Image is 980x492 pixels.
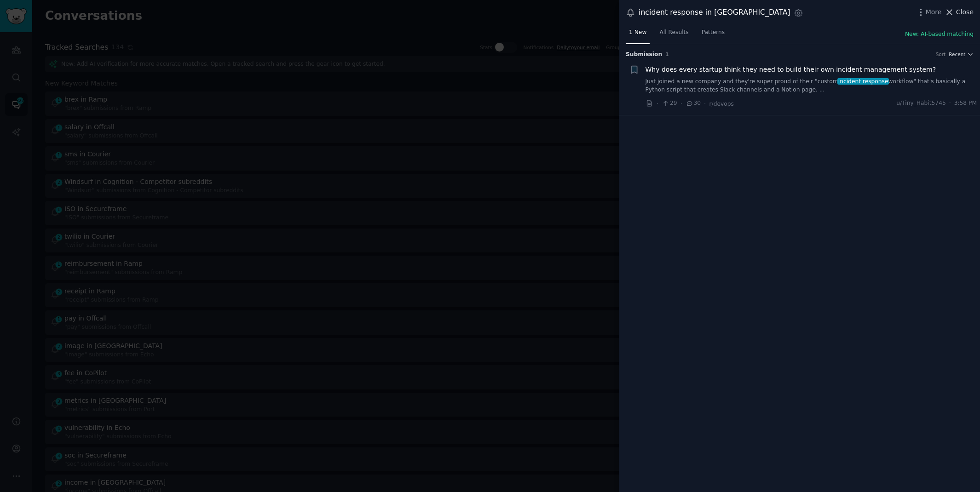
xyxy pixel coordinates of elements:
button: Close [945,7,974,17]
span: · [949,99,951,108]
button: More [916,7,942,17]
span: 29 [662,99,677,108]
span: Close [956,7,974,17]
span: 30 [686,99,701,108]
a: Patterns [698,25,728,44]
span: 1 New [629,29,646,37]
span: r/devops [709,101,734,107]
span: 3:58 PM [954,99,977,108]
span: · [680,99,682,109]
div: Sort [936,51,946,57]
span: incident response [837,78,889,85]
span: Submission [626,51,662,59]
button: New: AI-based matching [905,30,974,39]
span: · [704,99,706,109]
span: More [926,7,942,17]
span: All Results [659,29,688,37]
span: · [657,99,658,109]
a: Just joined a new company and they're super proud of their "customincident responseworkflow" that... [646,78,977,94]
a: 1 New [626,25,650,44]
a: All Results [656,25,692,44]
span: Patterns [702,29,725,37]
a: Why does every startup think they need to build their own incident management system? [646,65,936,74]
button: Recent [949,51,974,57]
div: incident response in [GEOGRAPHIC_DATA] [639,7,790,18]
span: Recent [949,51,965,57]
span: u/Tiny_Habit5745 [896,99,945,108]
span: 1 [665,51,669,57]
